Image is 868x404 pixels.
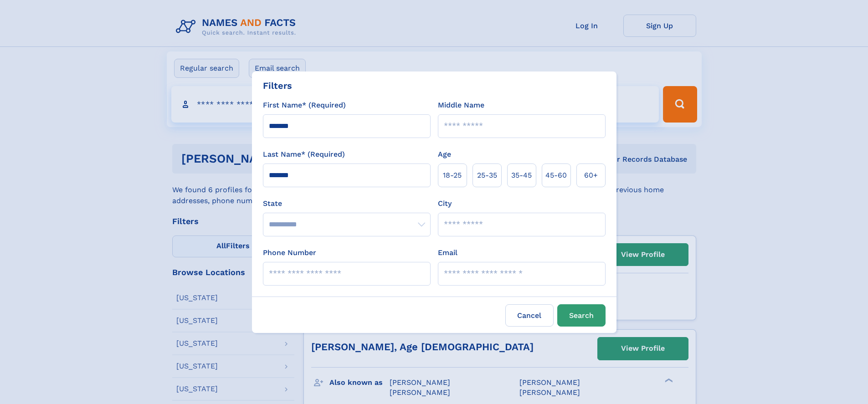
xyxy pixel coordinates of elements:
[505,304,554,327] label: Cancel
[263,100,346,111] label: First Name* (Required)
[438,149,451,160] label: Age
[263,247,316,258] label: Phone Number
[263,149,345,160] label: Last Name* (Required)
[545,170,567,181] span: 45‑60
[511,170,532,181] span: 35‑45
[263,198,431,209] label: State
[584,170,598,181] span: 60+
[477,170,497,181] span: 25‑35
[443,170,462,181] span: 18‑25
[557,304,606,327] button: Search
[263,79,292,92] div: Filters
[438,198,452,209] label: City
[438,247,457,258] label: Email
[438,100,484,111] label: Middle Name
